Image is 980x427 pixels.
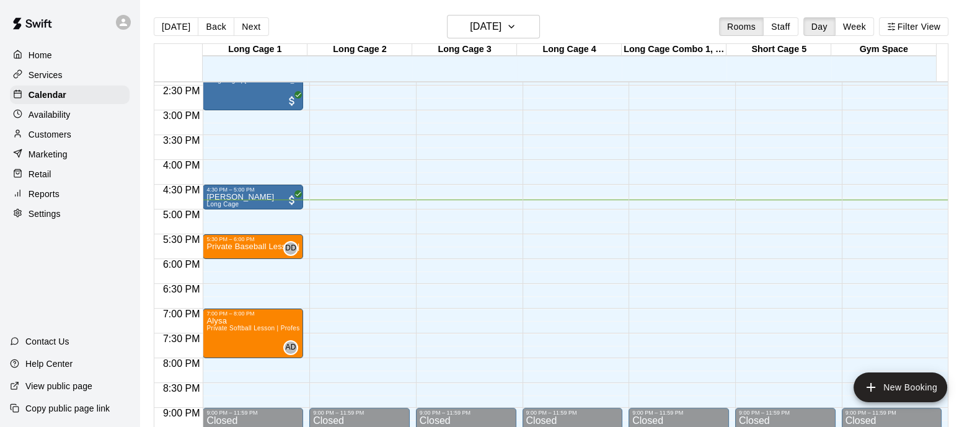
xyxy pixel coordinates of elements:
[283,241,298,256] div: Dominic De Marco
[288,340,298,355] span: Ally Distler
[447,15,540,38] button: [DATE]
[10,86,130,104] a: Calendar
[154,17,198,36] button: [DATE]
[420,410,513,416] div: 9:00 PM – 11:59 PM
[29,188,60,200] p: Reports
[25,402,110,415] p: Copy public page link
[198,17,234,36] button: Back
[160,383,203,394] span: 8:30 PM
[726,44,831,56] div: Short Cage 5
[203,185,303,209] div: 4:30 PM – 5:00 PM: Megan Behrens
[803,17,836,36] button: Day
[206,187,299,193] div: 4:30 PM – 5:00 PM
[203,309,303,358] div: 7:00 PM – 8:00 PM: Alysa
[160,358,203,369] span: 8:00 PM
[470,18,501,35] h6: [DATE]
[160,135,203,146] span: 3:30 PM
[10,205,130,223] a: Settings
[285,341,296,354] span: AD
[29,208,61,220] p: Settings
[29,89,66,101] p: Calendar
[739,410,832,416] div: 9:00 PM – 11:59 PM
[160,259,203,270] span: 6:00 PM
[286,95,298,107] span: All customers have paid
[307,44,412,56] div: Long Cage 2
[160,209,203,220] span: 5:00 PM
[831,44,936,56] div: Gym Space
[29,108,71,121] p: Availability
[203,44,307,56] div: Long Cage 1
[160,86,203,96] span: 2:30 PM
[526,410,619,416] div: 9:00 PM – 11:59 PM
[632,410,725,416] div: 9:00 PM – 11:59 PM
[10,66,130,84] a: Services
[160,333,203,344] span: 7:30 PM
[160,185,203,195] span: 4:30 PM
[29,128,71,141] p: Customers
[25,335,69,348] p: Contact Us
[288,241,298,256] span: Dominic De Marco
[29,49,52,61] p: Home
[29,168,51,180] p: Retail
[29,69,63,81] p: Services
[10,145,130,164] a: Marketing
[719,17,764,36] button: Rooms
[835,17,874,36] button: Week
[313,410,406,416] div: 9:00 PM – 11:59 PM
[160,234,203,245] span: 5:30 PM
[412,44,517,56] div: Long Cage 3
[29,148,68,161] p: Marketing
[763,17,798,36] button: Staff
[160,160,203,170] span: 4:00 PM
[517,44,622,56] div: Long Cage 4
[206,201,239,208] span: Long Cage
[854,372,947,402] button: add
[10,125,130,144] a: Customers
[879,17,948,36] button: Filter View
[25,380,92,392] p: View public page
[10,185,130,203] a: Reports
[25,358,73,370] p: Help Center
[203,61,303,110] div: 2:00 PM – 3:00 PM: Carson Hines
[286,194,298,206] span: All customers have paid
[285,242,296,255] span: DD
[10,46,130,64] a: Home
[283,340,298,355] div: Ally Distler
[234,17,268,36] button: Next
[10,165,130,183] a: Retail
[206,410,299,416] div: 9:00 PM – 11:59 PM
[206,310,299,317] div: 7:00 PM – 8:00 PM
[622,44,726,56] div: Long Cage Combo 1, 2 & 3
[160,110,203,121] span: 3:00 PM
[10,105,130,124] a: Availability
[160,309,203,319] span: 7:00 PM
[160,408,203,418] span: 9:00 PM
[203,234,303,259] div: 5:30 PM – 6:00 PM: Private Baseball Lesson | Professional or Collegiate Level Coach | 30 minute
[160,284,203,294] span: 6:30 PM
[206,236,299,242] div: 5:30 PM – 6:00 PM
[845,410,938,416] div: 9:00 PM – 11:59 PM
[206,325,420,332] span: Private Softball Lesson | Professional or Collegiate Level Coach | 1 hour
